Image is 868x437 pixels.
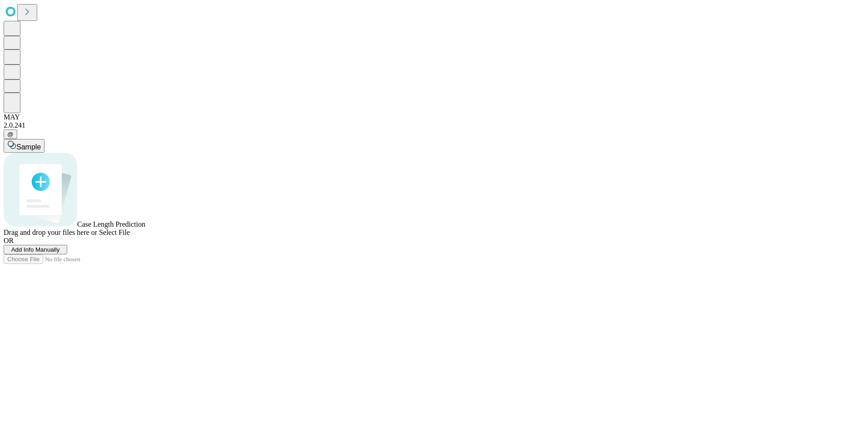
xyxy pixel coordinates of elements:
button: Add Info Manually [4,245,67,254]
span: Add Info Manually [11,246,60,253]
span: OR [4,237,14,244]
span: Sample [16,143,41,151]
span: Drag and drop your files here or [4,228,97,236]
span: Case Length Prediction [77,220,145,228]
div: MAY [4,113,864,121]
div: 2.0.241 [4,121,864,129]
button: Sample [4,139,44,153]
span: Select File [99,228,130,236]
button: @ [4,129,17,139]
span: @ [7,131,14,138]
